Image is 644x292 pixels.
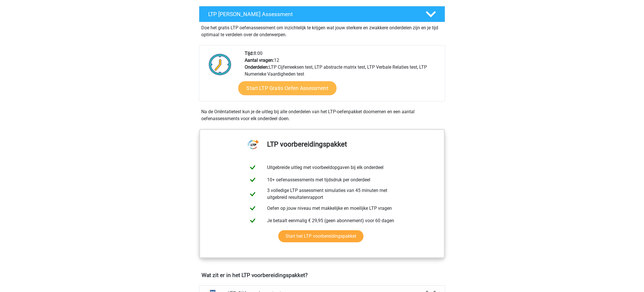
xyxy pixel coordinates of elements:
img: Klok [206,50,235,79]
a: LTP [PERSON_NAME] Assessment [197,6,447,22]
a: Start het LTP voorbereidingspakket [278,230,363,242]
b: Onderdelen: [245,64,269,70]
b: Tijd: [245,51,254,56]
h4: Wat zit er in het LTP voorbereidingspakket? [202,272,442,278]
a: Start LTP Gratis Oefen Assessment [238,81,337,95]
div: Na de Oriëntatietest kun je de uitleg bij alle onderdelen van het LTP-oefenpakket doornemen en ee... [199,108,445,122]
h4: LTP [PERSON_NAME] Assessment [208,11,416,18]
div: Doe het gratis LTP oefenassessment om inzichtelijk te krijgen wat jouw sterkere en zwakkere onder... [199,22,445,38]
b: Aantal vragen: [245,57,274,63]
div: 8:00 12 LTP Cijferreeksen test, LTP abstracte matrix test, LTP Verbale Relaties test, LTP Numerie... [240,50,444,101]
